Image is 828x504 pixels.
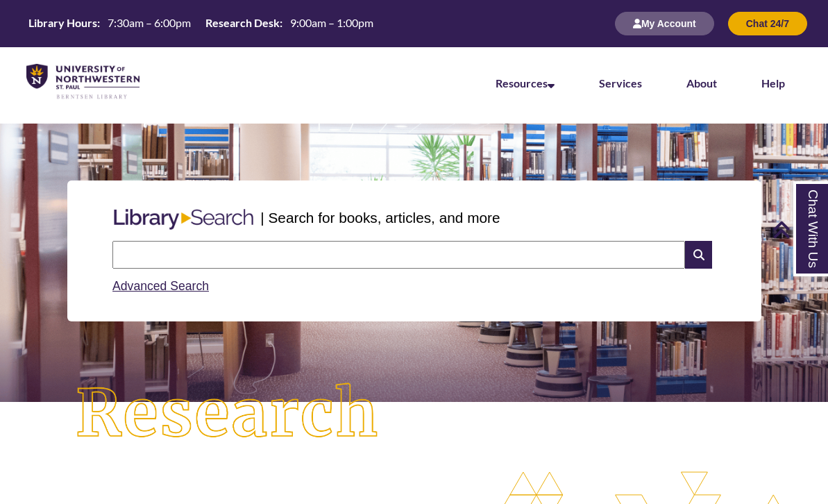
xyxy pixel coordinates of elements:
[108,16,191,29] span: 7:30am – 6:00pm
[23,15,102,31] th: Library Hours:
[761,76,785,90] a: Help
[23,15,379,31] table: Hours Today
[26,64,140,100] img: UNWSP Library Logo
[260,207,500,228] p: | Search for books, articles, and more
[23,15,379,32] a: Hours Today
[728,17,807,29] a: Chat 24/7
[728,12,807,35] button: Chat 24/7
[496,76,555,90] a: Resources
[112,279,209,293] a: Advanced Search
[107,203,260,235] img: Libary Search
[200,15,285,31] th: Research Desk:
[685,241,711,269] i: Search
[290,16,373,29] span: 9:00am – 1:00pm
[772,220,825,239] a: Back to Top
[599,76,642,90] a: Services
[686,76,717,90] a: About
[42,349,414,479] img: Research
[615,17,714,29] a: My Account
[615,12,714,35] button: My Account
